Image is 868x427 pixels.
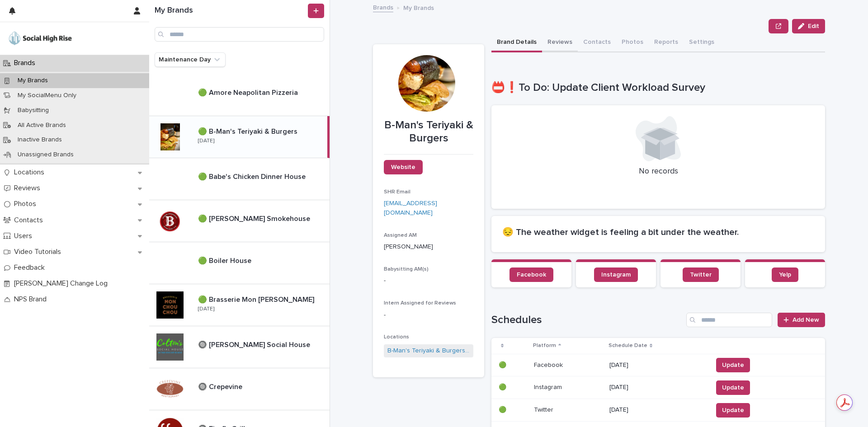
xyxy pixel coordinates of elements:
a: [EMAIL_ADDRESS][DOMAIN_NAME] [384,200,437,216]
a: 🟢 [PERSON_NAME] Smokehouse🟢 [PERSON_NAME] Smokehouse [149,200,330,242]
button: Update [716,380,750,395]
p: - [384,310,473,320]
p: [DATE] [609,384,705,391]
span: Locations [384,334,409,340]
a: Twitter [683,267,719,282]
img: o5DnuTxEQV6sW9jFYBBf [7,29,73,47]
p: No records [502,167,814,177]
input: Search [155,27,324,42]
p: Instagram [534,382,564,391]
p: [DATE] [198,138,214,144]
span: Assigned AM [384,233,417,238]
span: Update [722,406,744,415]
p: Contacts [10,216,50,225]
button: Photos [616,33,649,52]
p: Schedule Date [609,341,647,351]
p: [DATE] [198,306,214,312]
button: Edit [792,19,825,33]
p: 🟢 [PERSON_NAME] Smokehouse [198,213,312,223]
p: 🔘 [PERSON_NAME] Social House [198,339,312,349]
a: Facebook [509,267,553,282]
tr: 🟢🟢 InstagramInstagram [DATE]Update [491,376,825,399]
p: 🟢 Babe's Chicken Dinner House [198,171,307,181]
p: B-Man's Teriyaki & Burgers [384,119,473,145]
a: Instagram [594,267,638,282]
tr: 🟢🟢 FacebookFacebook [DATE]Update [491,354,825,376]
a: Website [384,160,423,174]
p: Inactive Brands [10,136,69,144]
span: Intern Assigned for Reviews [384,300,456,306]
p: NPS Brand [10,295,54,304]
p: 🟢 [499,404,508,414]
span: Update [722,361,744,370]
a: 🟢 Brasserie Mon [PERSON_NAME]🟢 Brasserie Mon [PERSON_NAME] [DATE] [149,284,330,326]
p: Platform [533,341,556,351]
span: Add New [793,317,819,323]
a: 🔘 [PERSON_NAME] Social House🔘 [PERSON_NAME] Social House [149,326,330,368]
span: Facebook [517,272,546,278]
button: Reports [649,33,684,52]
span: Edit [808,23,819,29]
a: Yelp [772,267,798,282]
p: 🔘 Crepevine [198,381,244,391]
button: Reviews [542,33,578,52]
button: Update [716,358,750,372]
p: My Brands [403,2,434,12]
span: Yelp [779,272,791,278]
p: Video Tutorials [10,248,68,256]
p: All Active Brands [10,122,73,129]
span: Update [722,383,744,392]
p: 🟢 [499,360,508,369]
p: 🟢 B-Man's Teriyaki & Burgers [198,126,299,136]
button: Maintenance Day [155,52,226,67]
button: Update [716,403,750,418]
p: Reviews [10,184,47,192]
p: Users [10,232,39,240]
p: 🟢 Brasserie Mon [PERSON_NAME] [198,294,316,304]
p: [PERSON_NAME] Change Log [10,279,115,288]
button: Brand Details [491,33,542,52]
p: Babysitting [10,107,56,114]
p: Brands [10,59,42,67]
p: Locations [10,168,52,177]
h1: My Brands [155,6,306,16]
span: Instagram [601,272,631,278]
a: Add New [778,313,825,327]
h1: 📛❗To Do: Update Client Workload Survey [491,81,825,94]
p: 🟢 Amore Neapolitan Pizzeria [198,87,300,97]
a: Brands [373,2,393,12]
p: My SocialMenu Only [10,92,84,99]
h2: 😔 The weather widget is feeling a bit under the weather. [502,227,814,238]
p: [DATE] [609,361,705,369]
a: 🟢 Babe's Chicken Dinner House🟢 Babe's Chicken Dinner House [149,158,330,200]
span: Website [391,164,415,170]
tr: 🟢🟢 TwitterTwitter [DATE]Update [491,399,825,422]
button: Settings [684,33,720,52]
p: Twitter [534,404,555,414]
p: 🟢 [499,382,508,391]
a: 🟢 B-Man's Teriyaki & Burgers🟢 B-Man's Teriyaki & Burgers [DATE] [149,116,330,158]
span: Twitter [690,272,712,278]
a: B-Man's Teriyaki & Burgers - [GEOGRAPHIC_DATA] [387,346,470,356]
a: 🔘 Crepevine🔘 Crepevine [149,368,330,410]
a: 🟢 Boiler House🟢 Boiler House [149,242,330,284]
p: [PERSON_NAME] [384,242,473,252]
h1: Schedules [491,314,683,327]
span: SHR Email [384,189,410,195]
p: My Brands [10,77,55,84]
input: Search [686,313,772,327]
p: [DATE] [609,406,705,414]
p: Photos [10,200,43,208]
p: - [384,276,473,286]
p: Facebook [534,360,565,369]
button: Contacts [578,33,616,52]
span: Babysitting AM(s) [384,267,429,272]
p: 🟢 Boiler House [198,255,253,265]
p: Unassigned Brands [10,151,81,159]
a: 🟢 Amore Neapolitan Pizzeria🟢 Amore Neapolitan Pizzeria [149,74,330,116]
p: Feedback [10,263,52,272]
